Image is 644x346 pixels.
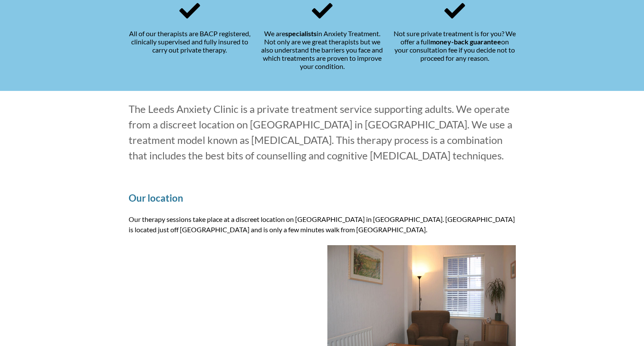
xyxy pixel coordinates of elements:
div: All of our therapists are BACP registered, clinically supervised and fully insured to carry out p... [129,0,251,70]
strong: specialists [285,29,317,37]
p: Our therapy sessions take place at a discreet location on [GEOGRAPHIC_DATA] in [GEOGRAPHIC_DATA].... [129,214,516,235]
div: Not sure private treatment is for you? We offer a full on your consultation fee if you decide not... [394,0,516,70]
strong: money-back guarantee [430,37,501,46]
p: The Leeds Anxiety Clinic is a private treatment service supporting adults. We operate from a disc... [129,101,516,163]
h2: Our location [129,192,516,204]
div: We are in Anxiety Treatment. Not only are we great therapists but we also understand the barriers... [261,0,383,70]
